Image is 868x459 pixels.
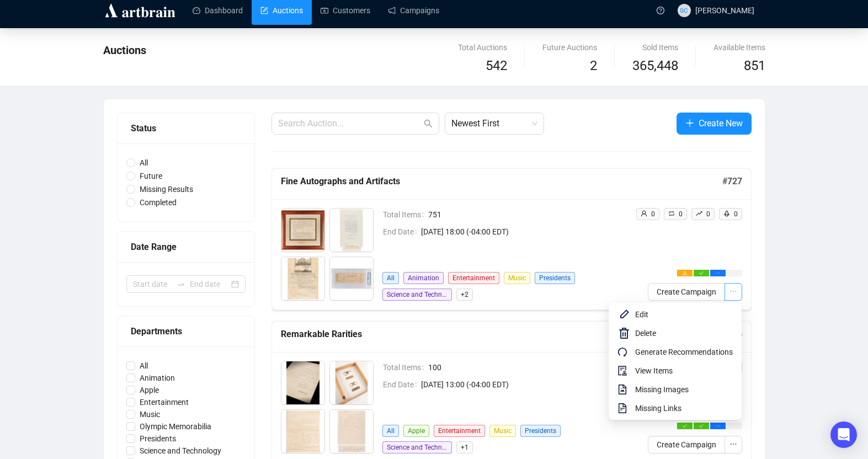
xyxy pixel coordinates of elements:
span: 542 [486,58,507,73]
span: Newest First [451,113,537,134]
span: Presidents [135,433,180,445]
span: 2 [590,58,597,73]
span: Delete [635,327,733,339]
span: Entertainment [135,396,193,408]
span: retweet [668,210,675,217]
a: Fine Autographs and Artifacts#727Total Items751End Date[DATE] 18:00 (-04:00 EDT)AllAnimationEnter... [271,168,752,310]
span: [DATE] 13:00 (-04:00 EDT) [421,378,627,391]
span: Create New [699,116,743,130]
span: [PERSON_NAME] [695,6,754,15]
span: Missing Images [635,383,733,396]
img: logo [103,2,177,19]
img: 7001_1.jpg [281,361,324,404]
span: + 2 [456,289,473,301]
span: Animation [135,372,179,384]
span: Music [489,425,516,437]
img: svg+xml;base64,PHN2ZyB4bWxucz0iaHR0cDovL3d3dy53My5vcmcvMjAwMC9zdmciIHhtbG5zOnhsaW5rPSJodHRwOi8vd3... [617,308,631,321]
span: Animation [403,272,444,284]
span: Apple [403,425,429,437]
div: Date Range [131,240,241,254]
span: Completed [135,196,181,209]
div: Status [131,121,241,135]
span: 0 [706,210,710,218]
span: Entertainment [448,272,499,284]
span: All [135,157,152,169]
span: + 1 [456,441,473,453]
span: Edit [635,308,733,321]
img: svg+xml;base64,PHN2ZyB4bWxucz0iaHR0cDovL3d3dy53My5vcmcvMjAwMC9zdmciIHhtbG5zOnhsaW5rPSJodHRwOi8vd3... [617,327,631,340]
span: End Date [383,378,421,391]
span: Presidents [520,425,561,437]
div: Available Items [713,41,765,54]
span: Missing Results [135,183,198,195]
img: 7003_1.jpg [281,410,324,453]
span: Science and Technology [382,289,452,301]
span: rise [696,210,702,217]
span: 851 [744,58,765,73]
span: file-image [617,383,631,396]
h5: # 727 [722,175,742,188]
span: rocket [723,210,730,217]
span: to [177,280,185,289]
span: 0 [679,210,683,218]
span: Presidents [535,272,575,284]
span: Auctions [103,44,146,57]
span: file-text [617,402,631,415]
img: 7004_1.jpg [330,410,373,453]
button: Create Campaign [648,283,725,301]
input: Start date [133,278,172,290]
span: All [135,360,152,372]
div: Departments [131,324,241,338]
span: 365,448 [632,56,678,77]
img: 7002_1.jpg [330,361,373,404]
span: View Items [635,365,733,377]
span: 0 [651,210,655,218]
span: SC [680,5,688,15]
button: Create Campaign [648,436,725,453]
span: Create Campaign [657,286,716,298]
span: search [424,119,433,128]
span: swap-right [177,280,185,289]
div: Total Auctions [458,41,507,54]
span: ellipsis [716,424,720,428]
span: End Date [383,226,421,238]
input: End date [190,278,229,290]
span: Entertainment [434,425,485,437]
span: 751 [428,209,627,221]
span: Create Campaign [657,439,716,451]
span: All [382,425,399,437]
span: ellipsis [729,440,737,448]
span: Total Items [383,209,428,221]
span: Science and Technology [135,445,226,457]
h5: Remarkable Rarities [281,328,722,341]
span: audit [617,364,631,377]
span: Olympic Memorabilia [135,420,216,433]
span: warning [683,271,687,275]
span: 0 [734,210,738,218]
span: All [382,272,399,284]
span: 100 [428,361,627,373]
span: Total Items [383,361,428,373]
span: Missing Links [635,402,733,414]
div: Future Auctions [542,41,597,54]
span: [DATE] 18:00 (-04:00 EDT) [421,226,627,238]
span: Future [135,170,167,182]
span: user [641,210,647,217]
span: Music [504,272,530,284]
span: check [699,271,704,275]
img: 4_1.jpg [330,257,373,300]
span: ellipsis [729,287,737,295]
input: Search Auction... [278,117,422,130]
span: plus [685,119,694,127]
img: 3_1.jpg [281,257,324,300]
span: Generate Recommendations [635,346,733,358]
img: 1_1.jpg [281,209,324,252]
img: 2_1.jpg [330,209,373,252]
span: Apple [135,384,163,396]
div: Sold Items [632,41,678,54]
span: Music [135,408,164,420]
span: redo [617,345,631,359]
span: ellipsis [716,271,720,275]
h5: Fine Autographs and Artifacts [281,175,722,188]
span: Science and Technology [382,441,452,453]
